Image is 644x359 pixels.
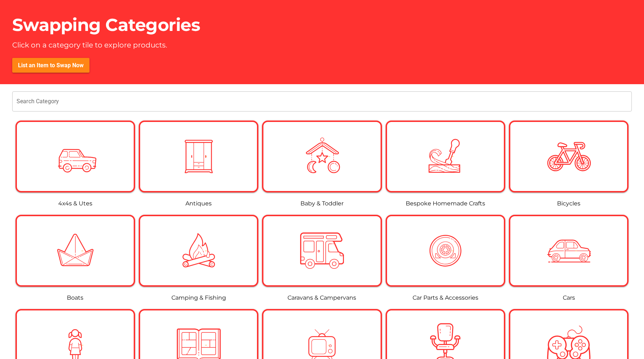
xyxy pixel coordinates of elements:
a: Car Parts & Accessories [413,294,478,301]
input: Search Category [17,91,627,112]
a: Bespoke Homemade Crafts [406,200,485,207]
a: Antiques [185,200,212,207]
a: Baby & Toddler [300,200,344,207]
span: List an Item to Swap Now [18,62,84,69]
a: 4x4s & Utes [58,200,92,207]
a: Caravans & Campervans [287,294,356,301]
a: Cars [563,294,575,301]
p: Click on a category tile to explore products. [12,41,167,49]
button: List an Item to Swap Now [12,58,89,73]
h1: Swapping Categories [12,14,228,36]
a: Camping & Fishing [171,294,226,301]
a: Bicycles [557,200,580,207]
a: Boats [67,294,83,301]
